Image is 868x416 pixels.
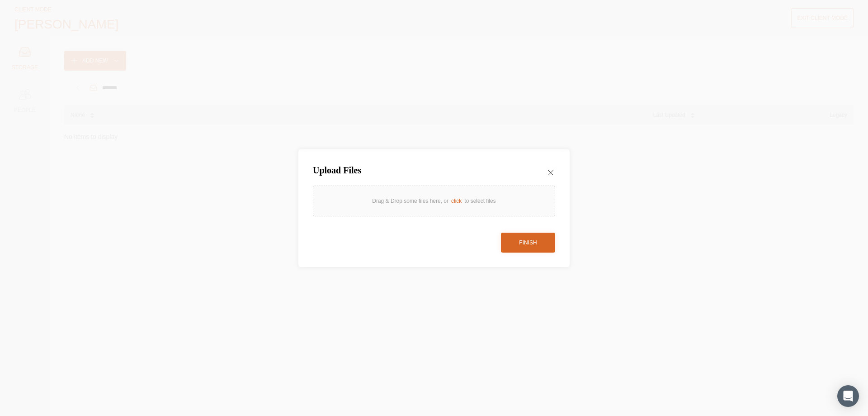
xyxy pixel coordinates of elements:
div: Upload Files [313,164,361,177]
button: Finish [501,233,555,253]
div: click [448,196,464,206]
div: Open Intercom Messenger [837,385,859,407]
div: Finish [519,238,537,247]
div: Drag & Drop some files here, or to select files [372,196,495,206]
